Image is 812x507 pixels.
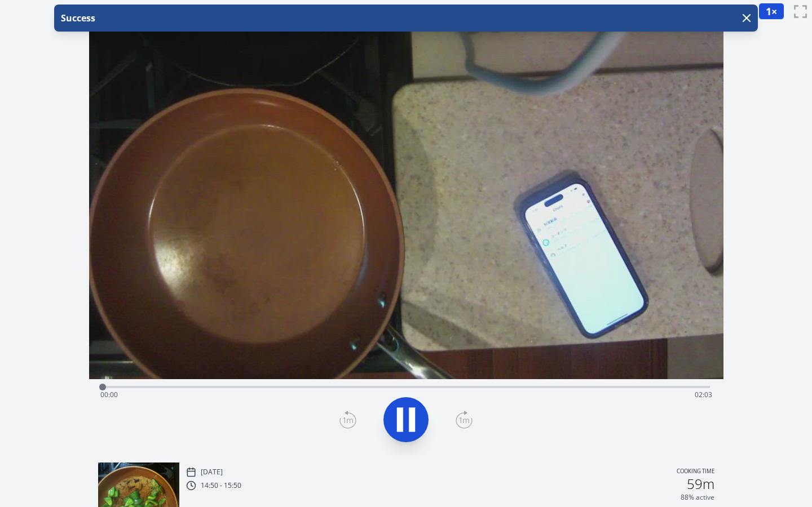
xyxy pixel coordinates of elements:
[687,477,714,491] h2: 59m
[201,481,241,490] p: 14:50 - 15:50
[201,468,223,477] p: [DATE]
[385,3,427,20] a: 00:00:00
[681,493,714,502] p: 88% active
[59,11,95,25] p: Success
[677,467,714,477] p: Cooking time
[695,390,712,399] span: 02:03
[758,3,784,20] button: 1×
